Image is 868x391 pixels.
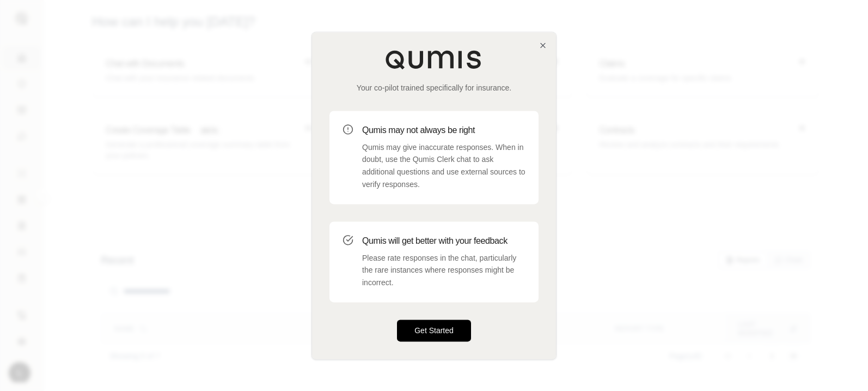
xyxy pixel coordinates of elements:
h3: Qumis will get better with your feedback [362,234,525,248]
img: Qumis Logo [385,50,483,69]
p: Please rate responses in the chat, particularly the rare instances where responses might be incor... [362,252,525,289]
p: Your co-pilot trained specifically for insurance. [329,82,539,93]
h3: Qumis may not always be right [362,124,525,137]
button: Get Started [397,320,471,341]
p: Qumis may give inaccurate responses. When in doubt, use the Qumis Clerk chat to ask additional qu... [362,141,525,191]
